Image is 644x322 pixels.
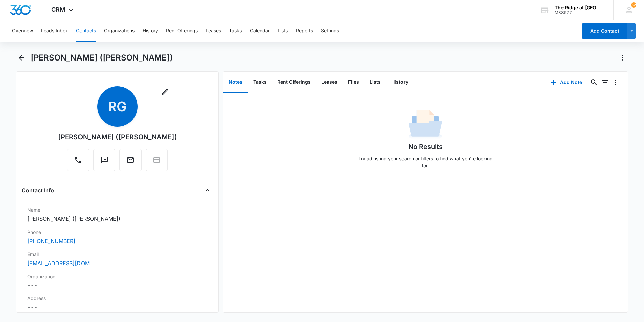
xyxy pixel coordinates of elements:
button: Files [343,72,364,93]
button: Leases [316,72,343,93]
a: Call [67,159,89,165]
button: Call [67,149,89,171]
span: RG [97,86,138,127]
button: Rent Offerings [166,20,198,42]
div: account name [555,5,604,10]
button: Filters [599,77,610,88]
button: Tasks [248,72,272,93]
p: Try adjusting your search or filters to find what you’re looking for. [355,155,496,169]
a: [EMAIL_ADDRESS][DOMAIN_NAME] [27,259,94,267]
button: Actions [617,52,628,63]
h1: No Results [408,142,443,152]
h4: Contact Info [22,186,54,194]
button: Rent Offerings [272,72,316,93]
button: Text [93,149,115,171]
button: Search... [589,77,599,88]
button: Lists [364,72,386,93]
button: Lists [278,20,288,42]
div: Email[EMAIL_ADDRESS][DOMAIN_NAME] [22,248,213,270]
dd: --- [27,303,208,311]
dd: --- [27,281,208,289]
button: Notes [223,72,248,93]
div: Address--- [22,292,213,314]
button: Organizations [104,20,135,42]
button: Overview [12,20,33,42]
h1: [PERSON_NAME] ([PERSON_NAME]) [31,53,173,63]
button: Email [119,149,142,171]
button: Calendar [250,20,270,42]
label: Name [27,206,208,213]
a: Text [93,159,115,165]
div: [PERSON_NAME] ([PERSON_NAME]) [58,132,177,142]
div: Name[PERSON_NAME] ([PERSON_NAME]) [22,204,213,226]
label: Organization [27,273,208,280]
img: No Data [409,108,442,142]
button: Back [16,52,26,63]
button: Contacts [76,20,96,42]
button: Overflow Menu [610,77,621,88]
button: History [143,20,158,42]
label: Address [27,295,208,302]
div: Organization--- [22,270,213,292]
button: Tasks [229,20,242,42]
button: Leases [206,20,221,42]
span: CRM [51,6,65,13]
label: Phone [27,229,208,236]
button: Leads Inbox [41,20,68,42]
button: Close [202,185,213,196]
dd: [PERSON_NAME] ([PERSON_NAME]) [27,215,208,223]
button: History [386,72,414,93]
span: 52 [631,2,636,8]
a: [PHONE_NUMBER] [27,237,75,245]
button: Add Contact [582,23,627,39]
div: account id [555,10,604,15]
button: Add Note [544,74,589,90]
div: Phone[PHONE_NUMBER] [22,226,213,248]
button: Reports [296,20,313,42]
label: Email [27,251,208,258]
div: notifications count [631,2,636,8]
a: Email [119,159,142,165]
button: Settings [321,20,339,42]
